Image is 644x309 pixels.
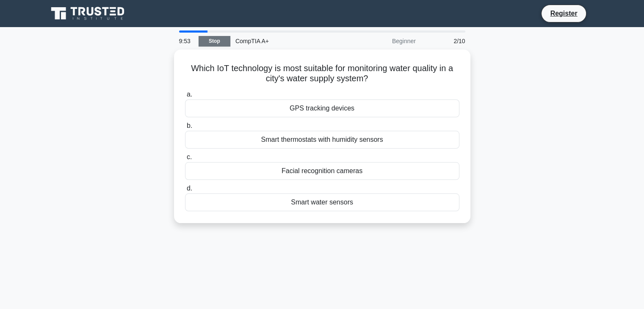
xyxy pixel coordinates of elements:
[174,33,199,50] div: 9:53
[545,8,582,19] a: Register
[347,33,421,50] div: Beginner
[185,162,459,180] div: Facial recognition cameras
[185,193,459,211] div: Smart water sensors
[187,122,192,129] span: b.
[184,63,460,84] h5: Which IoT technology is most suitable for monitoring water quality in a city's water supply system?
[185,99,459,117] div: GPS tracking devices
[421,33,470,50] div: 2/10
[187,153,192,160] span: c.
[187,91,192,98] span: a.
[187,185,192,192] span: d.
[199,36,230,47] a: Stop
[185,131,459,149] div: Smart thermostats with humidity sensors
[230,33,347,50] div: CompTIA A+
